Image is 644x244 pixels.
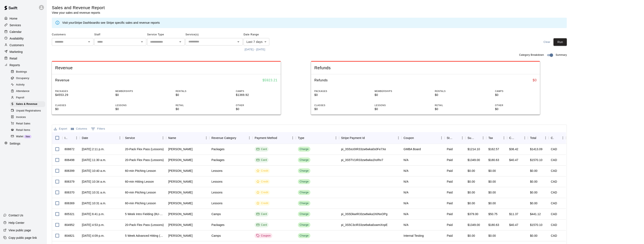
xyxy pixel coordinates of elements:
[300,158,309,162] div: Charge
[246,135,253,141] button: Menu
[82,158,106,162] div: Sep 9, 2025, 11:30 a.m.
[314,65,537,71] span: Refunds
[468,223,480,227] div: $1349.00
[9,236,37,240] p: Copy public page link
[236,90,278,93] p: CAMPS
[139,39,145,45] button: Open
[554,135,560,141] button: Sort
[16,135,23,139] span: Wallet
[24,135,31,138] span: New
[168,212,193,216] div: Jessica Brisco
[509,158,518,162] div: $40.47
[168,132,176,144] div: Name
[300,169,309,173] div: Charge
[375,107,416,111] p: $0
[212,158,225,162] div: Packages
[236,93,278,97] p: $1369.92
[125,147,164,151] div: 20-Pack Flex Pass (Lessons)
[551,201,557,205] div: CAD
[176,135,182,141] button: Sort
[530,180,538,184] div: $0.00
[540,38,554,46] button: Clear
[168,223,193,227] div: Bianca Chambers
[10,121,45,127] div: Retail Sales
[115,93,157,97] p: $0
[530,169,538,173] div: $0.00
[212,180,223,184] div: Lessons
[530,223,543,227] div: $1570.10
[533,78,537,83] h6: $ 0
[3,42,44,48] a: Customers
[530,132,536,144] div: Total
[125,212,164,216] div: 5 Week Intro Fielding (8U-11U)
[554,38,567,46] button: Run
[447,158,453,162] div: Paid
[244,31,280,38] span: Date Range
[10,114,45,120] div: Invoices
[10,82,45,88] div: Activity
[236,104,278,107] p: OTHER
[551,223,557,227] div: CAD
[65,223,75,227] div: 804952
[244,46,266,53] button: [DATE] - [DATE]
[341,147,386,151] div: pi_3S5sU0IR33zw6wka0s0Fe7Xe
[404,169,409,173] div: N/A
[447,201,453,205] div: Paid
[9,228,31,232] p: View public page
[10,82,47,88] a: Activity
[395,135,402,141] button: Menu
[10,108,47,114] a: Unpaid Registrations
[341,223,388,227] div: pi_3S5C3cIR33zw6wka0uwmXnpE
[10,69,45,75] div: Bookings
[160,135,166,141] button: Menu
[68,135,73,141] button: Sort
[435,93,477,97] p: $0
[414,135,420,141] button: Sort
[10,141,20,146] p: Settings
[88,135,94,141] button: Sort
[543,135,549,141] button: Menu
[10,30,22,34] p: Calendar
[447,212,453,216] div: Paid
[123,132,166,144] div: Service
[468,158,480,162] div: $1349.00
[551,158,557,162] div: CAD
[447,190,453,194] div: Paid
[82,212,105,216] div: Sep 8, 2025, 6:41 p.m.
[82,169,106,173] div: Sep 9, 2025, 10:40 a.m.
[10,88,47,95] a: Attendance
[556,53,567,57] span: Summary
[55,90,97,93] p: PACKAGES
[365,135,371,141] button: Sort
[468,212,478,216] div: $379.00
[516,135,522,141] button: Sort
[176,104,217,107] p: RETAIL
[404,190,409,194] div: N/A
[10,120,47,127] a: Retail Sales
[10,43,24,47] p: Customers
[300,191,309,194] div: Charge
[65,234,75,238] div: 804821
[65,201,75,205] div: 806369
[235,39,241,45] button: Open
[300,180,309,184] div: Charge
[263,78,278,83] h6: $ 5923.21
[52,31,93,38] span: Customers
[447,132,453,144] div: Status
[551,190,557,194] div: CAD
[10,76,45,81] div: Occupancy
[86,39,92,45] button: Open
[528,132,549,144] div: Total
[236,135,242,141] button: Sort
[530,190,538,194] div: $0.00
[115,107,157,111] p: $0
[117,135,123,141] button: Menu
[341,132,365,144] div: Stripe Payment Id
[3,35,44,42] a: Availability
[3,49,44,55] a: Marketing
[55,104,97,107] p: CLASSES
[80,132,123,144] div: Date
[435,104,477,107] p: RETAIL
[300,147,309,151] div: Charge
